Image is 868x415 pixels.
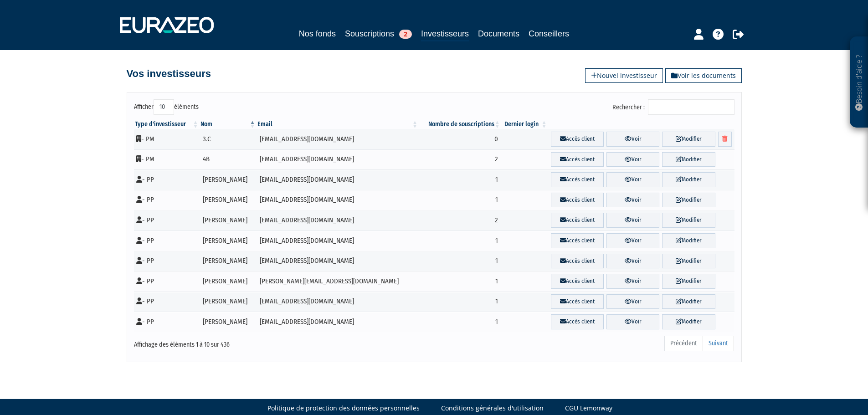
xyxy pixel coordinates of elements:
td: [EMAIL_ADDRESS][DOMAIN_NAME] [257,231,419,251]
td: - PP [134,312,200,332]
a: Modifier [662,314,715,329]
td: 1 [419,169,501,190]
td: 4B [200,149,257,170]
td: [EMAIL_ADDRESS][DOMAIN_NAME] [257,251,419,272]
a: Voir les documents [665,68,742,83]
a: Voir [606,193,659,208]
a: Modifier [662,274,715,289]
td: 0 [419,129,501,149]
td: - PP [134,231,200,251]
a: Modifier [662,233,715,248]
td: [EMAIL_ADDRESS][DOMAIN_NAME] [257,210,419,231]
td: [PERSON_NAME] [200,251,257,272]
td: - PM [134,149,200,170]
a: Souscriptions2 [345,27,412,40]
a: Voir [606,172,659,187]
td: - PM [134,129,200,149]
label: Rechercher : [612,99,734,115]
p: Besoin d'aide ? [854,41,864,123]
a: Accès client [551,172,604,187]
a: CGU Lemonway [565,404,612,413]
a: Voir [606,254,659,269]
td: 2 [419,149,501,170]
th: &nbsp; [548,120,734,129]
td: 1 [419,312,501,332]
a: Conditions générales d'utilisation [441,404,544,413]
a: Accès client [551,193,604,208]
td: [PERSON_NAME] [200,190,257,210]
a: Conseillers [529,27,569,40]
th: Nom : activer pour trier la colonne par ordre d&eacute;croissant [200,120,257,129]
a: Supprimer [718,132,732,147]
td: [PERSON_NAME] [200,271,257,292]
td: [PERSON_NAME] [200,210,257,231]
a: Voir [606,294,659,309]
td: 1 [419,231,501,251]
a: Investisseurs [421,27,469,41]
td: [PERSON_NAME][EMAIL_ADDRESS][DOMAIN_NAME] [257,271,419,292]
a: Modifier [662,294,715,309]
select: Afficheréléments [154,99,174,115]
a: Accès client [551,233,604,248]
a: Accès client [551,213,604,228]
td: - PP [134,251,200,272]
a: Modifier [662,132,715,147]
a: Voir [606,213,659,228]
span: 2 [399,30,412,39]
a: Modifier [662,193,715,208]
a: Politique de protection des données personnelles [267,404,420,413]
td: - PP [134,292,200,312]
td: 1 [419,190,501,210]
a: Accès client [551,132,604,147]
label: Afficher éléments [134,99,199,115]
th: Dernier login : activer pour trier la colonne par ordre croissant [501,120,548,129]
a: Voir [606,132,659,147]
td: [EMAIL_ADDRESS][DOMAIN_NAME] [257,129,419,149]
td: 1 [419,292,501,312]
a: Modifier [662,152,715,167]
td: [EMAIL_ADDRESS][DOMAIN_NAME] [257,292,419,312]
a: Modifier [662,172,715,187]
td: - PP [134,271,200,292]
a: Modifier [662,254,715,269]
a: Documents [478,27,519,40]
a: Accès client [551,294,604,309]
td: [EMAIL_ADDRESS][DOMAIN_NAME] [257,312,419,332]
a: Accès client [551,274,604,289]
td: 1 [419,271,501,292]
input: Rechercher : [648,99,734,115]
td: [PERSON_NAME] [200,169,257,190]
a: Suivant [703,336,734,351]
td: 1 [419,251,501,272]
td: [PERSON_NAME] [200,312,257,332]
th: Nombre de souscriptions : activer pour trier la colonne par ordre croissant [419,120,501,129]
td: 2 [419,210,501,231]
td: 3.C [200,129,257,149]
img: 1732889491-logotype_eurazeo_blanc_rvb.png [120,17,214,33]
a: Accès client [551,314,604,329]
td: [EMAIL_ADDRESS][DOMAIN_NAME] [257,190,419,210]
td: [EMAIL_ADDRESS][DOMAIN_NAME] [257,169,419,190]
a: Voir [606,274,659,289]
a: Nos fonds [299,27,336,40]
div: Affichage des éléments 1 à 10 sur 436 [134,335,376,349]
h4: Vos investisseurs [127,68,211,79]
td: - PP [134,190,200,210]
th: Email : activer pour trier la colonne par ordre croissant [257,120,419,129]
th: Type d'investisseur : activer pour trier la colonne par ordre croissant [134,120,200,129]
td: [EMAIL_ADDRESS][DOMAIN_NAME] [257,149,419,170]
a: Accès client [551,152,604,167]
a: Voir [606,152,659,167]
td: - PP [134,169,200,190]
a: Nouvel investisseur [585,68,663,83]
td: [PERSON_NAME] [200,292,257,312]
a: Modifier [662,213,715,228]
td: [PERSON_NAME] [200,231,257,251]
a: Accès client [551,254,604,269]
a: Voir [606,314,659,329]
a: Voir [606,233,659,248]
td: - PP [134,210,200,231]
